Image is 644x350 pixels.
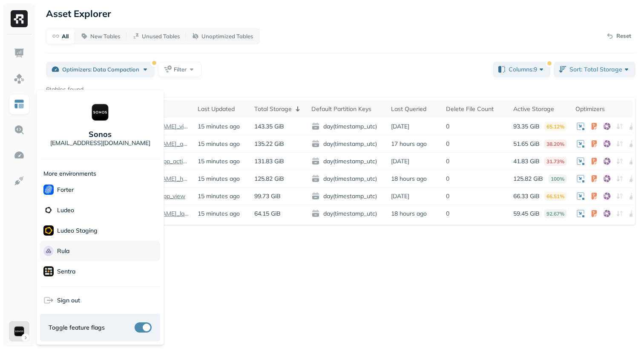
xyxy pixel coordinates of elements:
[43,170,96,178] p: More environments
[43,185,54,195] img: Forter
[43,205,54,215] img: Ludeo
[57,247,69,255] p: Rula
[57,267,75,276] p: Sentra
[43,225,54,236] img: Ludeo Staging
[57,186,74,194] p: Forter
[49,324,105,332] span: Toggle feature flags
[57,206,74,214] p: Ludeo
[43,246,54,256] img: Rula
[57,227,98,235] p: Ludeo Staging
[57,296,80,304] span: Sign out
[89,129,112,139] p: Sonos
[43,266,54,276] img: Sentra
[50,139,150,147] p: [EMAIL_ADDRESS][DOMAIN_NAME]
[90,102,110,122] img: Sonos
